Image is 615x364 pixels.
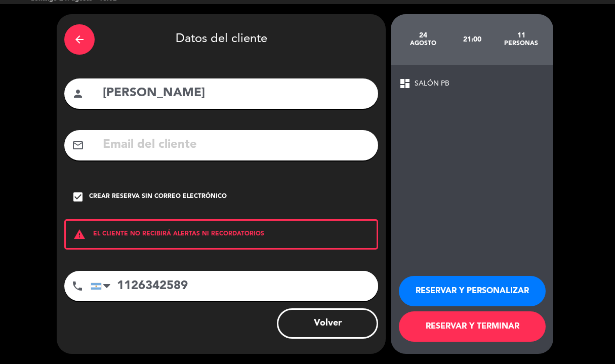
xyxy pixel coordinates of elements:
[66,228,93,240] i: warning
[102,135,371,155] input: Email del cliente
[399,276,546,306] button: RESERVAR Y PERSONALIZAR
[91,271,114,301] div: Argentina: +54
[64,219,378,250] div: EL CLIENTE NO RECIBIRÁ ALERTAS NI RECORDATORIOS
[89,192,227,202] div: Crear reserva sin correo electrónico
[497,31,546,39] div: 11
[102,83,371,104] input: Nombre del cliente
[72,139,84,151] i: mail_outline
[497,39,546,48] div: personas
[415,78,449,90] span: SALÓN PB
[277,308,378,339] button: Volver
[398,39,447,48] div: agosto
[447,22,497,57] div: 21:00
[91,271,378,301] input: Número de teléfono...
[72,191,84,203] i: check_box
[71,280,84,292] i: phone
[72,88,84,100] i: person
[64,22,378,57] div: Datos del cliente
[399,311,546,342] button: RESERVAR Y TERMINAR
[73,33,86,46] i: arrow_back
[399,77,411,90] span: dashboard
[398,31,447,39] div: 24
